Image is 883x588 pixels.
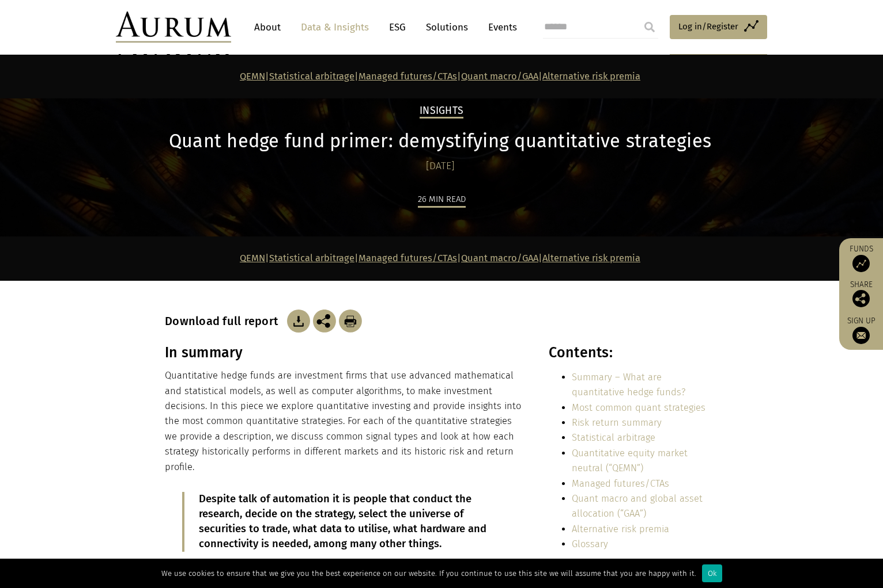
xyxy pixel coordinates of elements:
[383,17,412,38] a: ESG
[852,327,870,344] img: Sign up to our newsletter
[845,316,877,344] a: Sign up
[359,253,457,264] a: Managed futures/CTAs
[852,255,870,272] img: Access Funds
[572,432,655,443] a: Statistical arbitrage
[359,71,457,82] a: Managed futures/CTAs
[269,253,354,264] a: Statistical arbitrage
[572,539,608,549] a: Glossary
[461,253,538,264] a: Quant macro/GAA
[240,71,265,82] a: QEMN
[852,290,870,307] img: Share this post
[572,493,703,519] a: Quant macro and global asset allocation (“GAA”)
[638,16,661,39] input: Submit
[165,314,284,328] h3: Download full report
[572,417,662,428] a: Risk return summary
[240,253,265,264] a: QEMN
[461,71,538,82] a: Quant macro/GAA
[678,20,738,33] span: Log in/Register
[542,253,640,264] a: Alternative risk premia
[845,281,877,307] div: Share
[165,368,523,475] p: Quantitative hedge funds are investment firms that use advanced mathematical and statistical mode...
[702,564,722,582] div: Ok
[313,310,336,333] img: Share this post
[287,310,310,333] img: Download Article
[670,15,767,39] a: Log in/Register
[420,105,463,119] h2: Insights
[572,478,669,489] a: Managed futures/CTAs
[295,17,375,38] a: Data & Insights
[482,17,517,38] a: Events
[572,448,688,474] a: Quantitative equity market neutral (“QEMN”)
[165,344,523,361] h3: In summary
[420,17,474,38] a: Solutions
[248,17,286,38] a: About
[165,130,715,152] h1: Quant hedge fund primer: demystifying quantitative strategies
[240,253,640,264] strong: | | | |
[572,524,669,534] a: Alternative risk premia
[339,310,362,333] img: Download Article
[542,71,640,82] a: Alternative risk premia
[165,158,715,174] div: [DATE]
[199,492,492,552] p: Despite talk of automation it is people that conduct the research, decide on the strategy, select...
[572,372,685,398] a: Summary – What are quantitative hedge funds?
[549,344,715,361] h3: Contents:
[572,402,705,413] a: Most common quant strategies
[269,71,354,82] a: Statistical arbitrage
[418,192,466,208] div: 26 min read
[845,244,877,272] a: Funds
[116,12,231,43] img: Aurum
[240,71,640,82] strong: | | | |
